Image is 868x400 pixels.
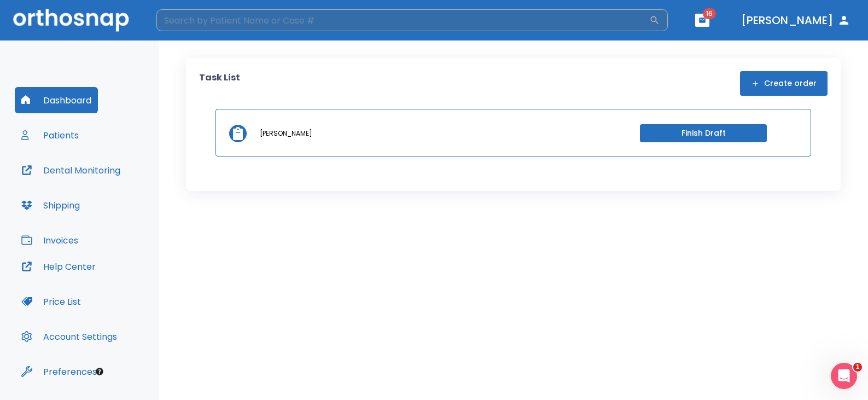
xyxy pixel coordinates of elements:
p: [PERSON_NAME] [260,129,312,138]
iframe: Intercom live chat [831,363,857,389]
button: Finish Draft [640,124,767,142]
button: Account Settings [15,323,124,350]
button: Patients [15,122,85,148]
button: Create order [740,71,828,96]
p: Task List [199,71,240,96]
div: Tooltip anchor [95,367,104,376]
button: Preferences [15,358,103,385]
button: Shipping [15,192,86,218]
button: Dashboard [15,87,98,113]
button: Dental Monitoring [15,157,127,183]
button: Help Center [15,253,102,280]
span: 1 [853,363,862,372]
span: 16 [703,8,716,19]
button: [PERSON_NAME] [737,10,855,30]
button: Price List [15,288,88,315]
img: Orthosnap [13,9,129,31]
input: Search by Patient Name or Case # [156,9,649,31]
button: Invoices [15,227,85,253]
